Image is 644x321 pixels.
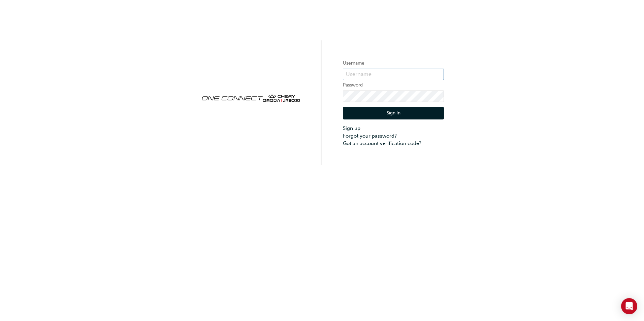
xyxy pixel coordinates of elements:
[621,298,637,314] div: Open Intercom Messenger
[343,107,444,120] button: Sign In
[200,89,301,106] img: oneconnect
[343,132,444,140] a: Forgot your password?
[343,124,444,132] a: Sign up
[343,81,444,89] label: Password
[343,140,444,147] a: Got an account verification code?
[343,59,444,67] label: Username
[343,69,444,80] input: Username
